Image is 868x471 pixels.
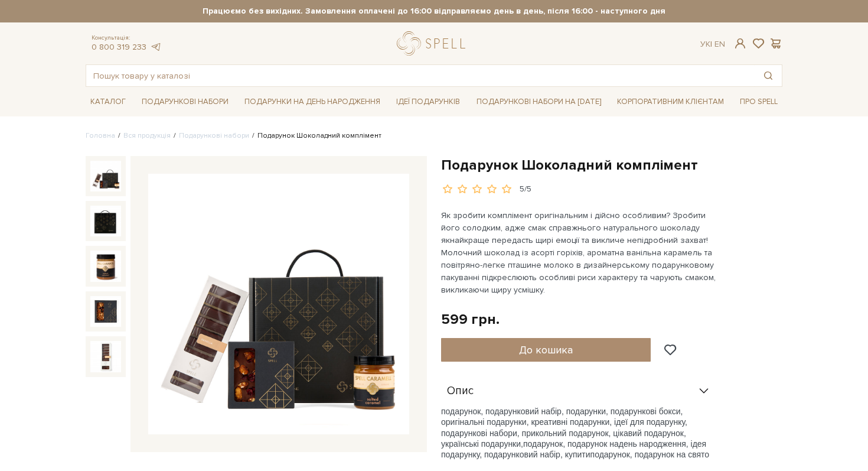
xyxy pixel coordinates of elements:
[92,34,161,42] span: Консультація:
[90,341,121,372] img: Подарунок Шоколадний комплімент
[90,296,121,327] img: Подарунок Шоколадний комплімент
[90,206,121,236] img: Подарунок Шоколадний комплімент
[441,209,718,296] p: Як зробити комплімент оригінальним і дійсно особливим? Зробити його солодким, адже смак справжньо...
[714,39,725,49] a: En
[735,93,782,111] a: Про Spell
[472,92,606,112] a: Подарункові набори на [DATE]
[92,42,146,52] a: 0 800 319 233
[441,156,782,174] h1: Подарунок Шоколадний комплімент
[590,450,710,459] span: подарунок, подарунок на свято
[86,131,115,140] a: Головна
[612,92,729,112] a: Корпоративним клієнтам
[710,39,712,49] span: |
[519,343,573,356] span: До кошика
[123,131,171,140] a: Вся продукція
[521,439,523,449] span: ,
[86,6,782,17] strong: Працюємо без вихідних. Замовлення оплачені до 16:00 відправляємо день в день, після 16:00 - насту...
[90,251,121,281] img: Подарунок Шоколадний комплімент
[523,439,619,449] span: подарунок, подарунок на
[441,338,651,362] button: До кошика
[86,93,130,111] a: Каталог
[179,131,249,140] a: Подарункові набори
[619,439,686,449] span: день народження
[397,31,471,56] a: logo
[137,93,233,111] a: Подарункові набори
[700,39,725,50] div: Ук
[249,131,381,141] li: Подарунок Шоколадний комплімент
[447,386,474,397] span: Опис
[391,93,465,111] a: Ідеї подарунків
[148,174,409,435] img: Подарунок Шоколадний комплімент
[90,161,121,191] img: Подарунок Шоколадний комплімент
[149,42,161,52] a: telegram
[755,65,782,86] button: Пошук товару у каталозі
[441,310,500,329] div: 599 грн.
[240,93,385,111] a: Подарунки на День народження
[441,407,687,449] span: подарунок, подарунковий набір, подарунки, подарункові бокси, оригінальні подарунки, креативні под...
[520,184,531,195] div: 5/5
[86,65,755,86] input: Пошук товару у каталозі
